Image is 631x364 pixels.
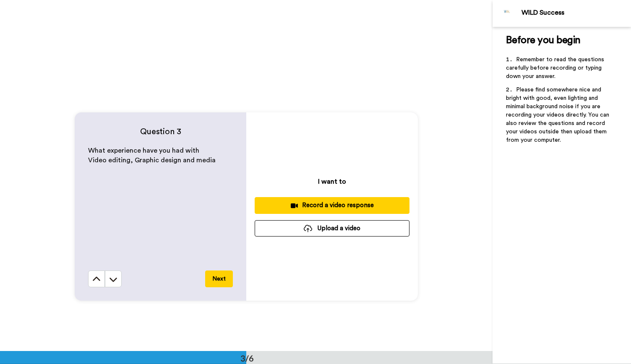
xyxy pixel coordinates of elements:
img: Profile Image [497,3,517,23]
span: Remember to read the questions carefully before recording or typing down your answer. [506,57,606,79]
div: WILD Success [521,9,631,17]
div: Record a video response [261,201,403,210]
button: Record a video response [255,197,409,213]
p: I want to [318,177,346,187]
button: Next [205,270,233,287]
button: Upload a video [255,220,409,237]
span: Video editing, Graphic design and media [88,157,216,164]
div: 3/6 [227,352,267,364]
span: Before you begin [506,35,580,45]
h4: Question 3 [88,126,233,138]
span: Please find somewhere nice and bright with good, even lighting and minimal background noise if yo... [506,87,611,143]
span: What experience have you had with [88,147,199,154]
